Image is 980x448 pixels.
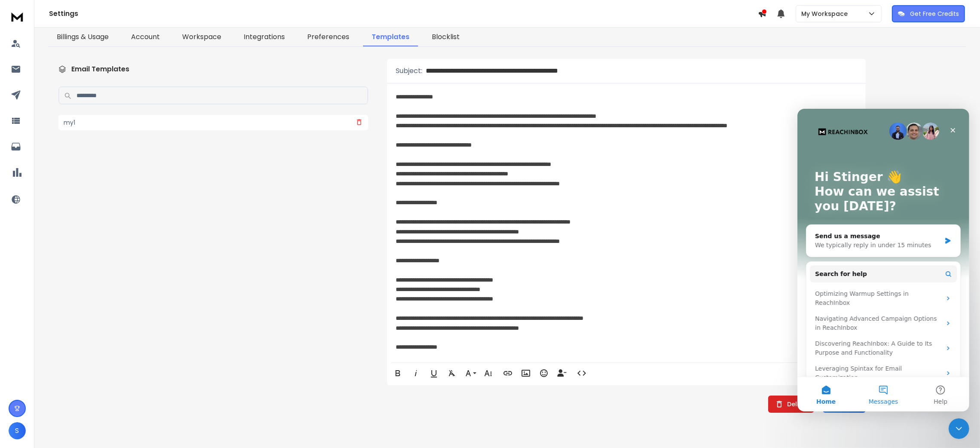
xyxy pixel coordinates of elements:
p: My Workspace [801,9,851,18]
button: Delete [768,396,814,413]
iframe: Intercom live chat [949,418,969,439]
h1: Settings [49,9,758,19]
p: Get Free Credits [910,9,959,18]
button: Get Free Credits [892,5,965,22]
button: Insert Link (Ctrl+K) [500,365,516,382]
button: Insert Unsubscribe Link [554,365,570,382]
p: Subject: [396,66,422,76]
a: Preferences [299,28,358,46]
a: Templates [363,28,418,46]
button: Underline (Ctrl+U) [426,365,442,382]
a: Integrations [235,28,293,46]
button: Emoticons [536,365,552,382]
h3: my1 [64,118,75,127]
button: S [9,422,26,439]
button: Italic (Ctrl+I) [408,365,424,382]
button: Clear Formatting [444,365,460,382]
button: More Text [480,365,496,382]
a: Blocklist [423,28,468,46]
iframe: Intercom live chat [797,109,969,411]
button: Font Family [462,365,478,382]
button: Code View [574,365,590,382]
img: logo [9,9,26,25]
button: Insert Image (Ctrl+P) [518,365,534,382]
a: Account [122,28,168,46]
a: Workspace [174,28,230,46]
button: Bold (Ctrl+B) [390,365,406,382]
a: Billings & Usage [48,28,117,46]
h1: Email Templates [58,64,368,74]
